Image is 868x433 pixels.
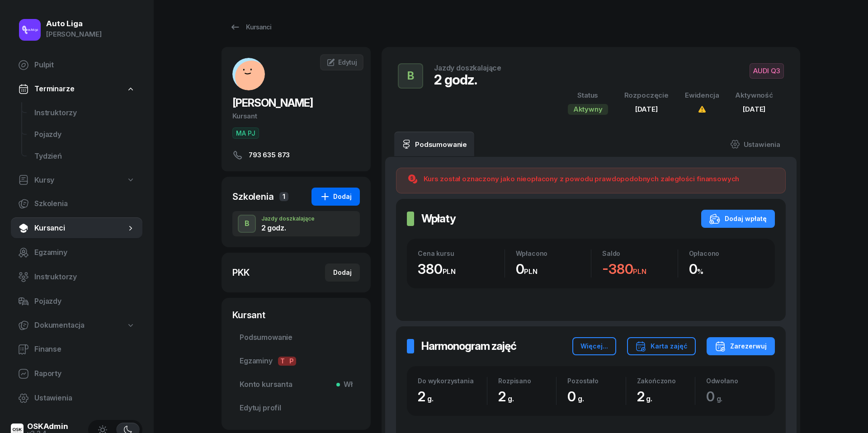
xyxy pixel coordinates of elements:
[418,377,487,385] div: Do wykorzystania
[34,296,135,307] span: Pojazdy
[232,211,360,236] button: BJazdy doszkalające2 godz.
[635,341,688,352] div: Karta zajęć
[434,71,501,88] div: 2 godz.
[567,388,625,405] div: 0
[709,213,767,224] div: Dodaj wpłatę
[701,210,775,228] button: Dodaj wpłatę
[238,215,256,233] button: B
[735,89,773,101] div: Aktywność
[685,89,719,101] div: Ewidencja
[624,89,669,101] div: Rozpoczęcie
[398,63,423,89] button: B
[34,222,126,234] span: Kursanci
[240,379,353,391] span: Konto kursanta
[418,249,505,257] div: Cena kursu
[34,129,135,141] span: Pojazdy
[34,83,74,95] span: Terminarze
[689,261,764,278] div: 0
[524,267,538,276] small: PLN
[421,212,456,226] h2: Wpłaty
[27,102,142,124] a: Instruktorzy
[34,392,135,404] span: Ustawienia
[27,423,68,430] div: OSKAdmin
[508,394,514,403] small: g.
[11,217,142,239] a: Kursanci
[568,104,608,115] div: Aktywny
[689,249,764,257] div: Opłacono
[333,267,352,278] div: Dodaj
[633,267,646,276] small: PLN
[627,337,696,355] button: Karta zajęć
[11,339,142,360] a: Finanse
[311,188,360,206] button: Dodaj
[249,150,290,160] span: 793 635 873
[707,337,775,355] button: Zarezerwuj
[715,341,767,352] div: Zarezerwuj
[46,28,102,40] div: [PERSON_NAME]
[427,394,434,403] small: g.
[443,267,456,276] small: PLN
[516,261,591,278] div: 0
[418,261,505,278] div: 380
[232,327,360,348] a: Podsumowanie
[424,174,739,184] div: Kurs został oznaczony jako nieopłacony z powodu prawdopodobnych zaległości finansowych
[27,146,142,167] a: Tydzień
[635,105,658,113] span: [DATE]
[602,261,678,278] div: -380
[706,377,764,385] div: Odwołano
[750,63,784,79] button: AUDI Q3
[11,79,142,99] a: Terminarze
[11,387,142,409] a: Ustawienia
[637,377,695,385] div: Zakończono
[320,191,352,202] div: Dodaj
[232,150,360,160] a: 793 635 873
[11,170,142,191] a: Kursy
[516,249,591,257] div: Wpłacono
[34,198,135,210] span: Szkolenia
[572,337,616,355] button: Więcej...
[11,266,142,288] a: Instruktorzy
[46,20,102,28] div: Auto Liga
[338,58,357,66] span: Edytuj
[232,350,360,372] a: EgzaminyTP
[232,127,259,139] button: MA PJ
[325,264,360,282] button: Dodaj
[320,54,363,71] a: Edytuj
[11,193,142,215] a: Szkolenia
[646,394,652,403] small: g.
[34,151,135,162] span: Tydzień
[706,388,727,405] span: 0
[34,271,135,283] span: Instruktorzy
[697,267,703,276] small: %
[637,388,657,405] span: 2
[421,339,516,353] h2: Harmonogram zajęć
[232,397,360,419] a: Edytuj profil
[240,332,353,344] span: Podsumowanie
[240,402,353,414] span: Edytuj profil
[394,132,474,157] a: Podsumowanie
[34,344,135,355] span: Finanse
[27,124,142,146] a: Pojazdy
[222,18,279,36] a: Kursanci
[340,379,353,391] span: Wł
[567,377,625,385] div: Pozostało
[568,89,608,101] div: Status
[232,110,360,122] div: Kursant
[230,22,271,33] div: Kursanci
[232,96,313,109] span: [PERSON_NAME]
[232,374,360,395] a: Konto kursantaWł
[418,388,438,405] span: 2
[717,394,723,403] small: g.
[498,388,519,405] span: 2
[580,341,608,352] div: Więcej...
[34,320,85,331] span: Dokumentacja
[498,377,556,385] div: Rozpisano
[240,355,353,367] span: Egzaminy
[11,291,142,312] a: Pojazdy
[11,315,142,336] a: Dokumentacja
[241,216,253,231] div: B
[34,368,135,380] span: Raporty
[232,190,274,203] div: Szkolenia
